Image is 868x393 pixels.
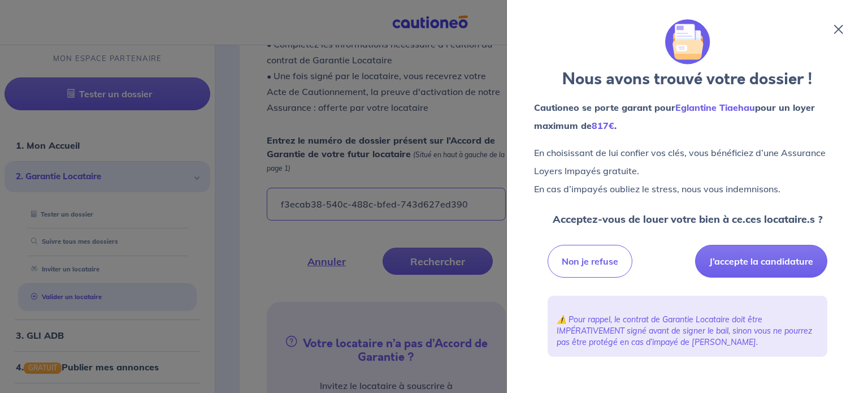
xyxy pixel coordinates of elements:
em: 817€ [592,120,614,131]
button: J’accepte la candidature [695,245,827,278]
strong: Cautioneo se porte garant pour pour un loyer maximum de . [534,102,815,131]
p: En choisissant de lui confier vos clés, vous bénéficiez d’une Assurance Loyers Impayés gratuite. ... [534,144,841,198]
strong: Acceptez-vous de louer votre bien à ce.ces locataire.s ? [553,213,823,226]
button: Non je refuse [548,245,632,278]
img: illu_folder.svg [665,19,710,64]
em: Eglantine Tiaehau [675,102,755,113]
strong: Nous avons trouvé votre dossier ! [562,68,813,90]
p: ⚠️ Pour rappel, le contrat de Garantie Locataire doit être IMPÉRATIVEMENT signé avant de signer l... [557,314,818,348]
